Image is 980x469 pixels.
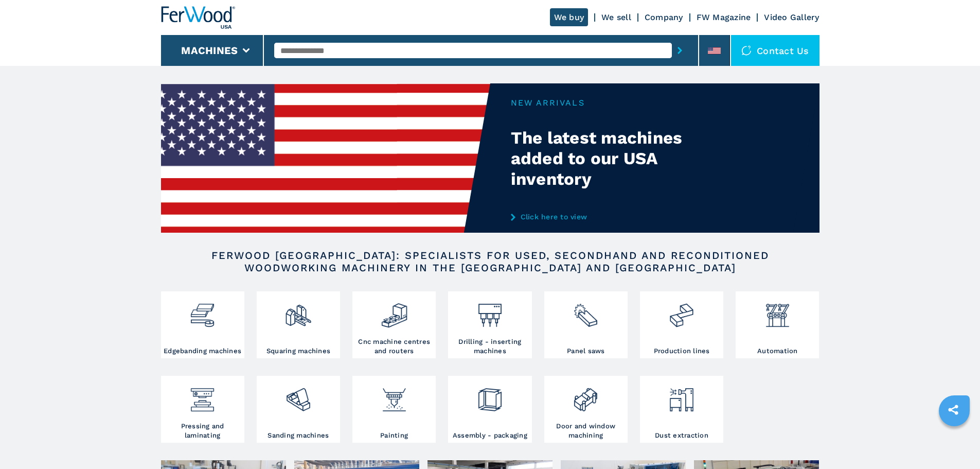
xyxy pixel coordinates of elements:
[567,346,605,356] h3: Panel saws
[672,39,688,62] button: submit-button
[181,44,238,57] button: Machines
[381,294,408,329] img: centro_di_lavoro_cnc_2.png
[257,291,340,358] a: Squaring machines
[572,294,599,329] img: sezionatrici_2.png
[655,431,708,440] h3: Dust extraction
[161,6,235,29] img: Ferwood
[476,378,504,413] img: montaggio_imballaggio_2.png
[544,291,628,358] a: Panel saws
[940,397,966,423] a: sharethis
[645,12,683,22] a: Company
[161,291,244,358] a: Edgebanding machines
[547,422,625,440] h3: Door and window machining
[736,291,819,358] a: Automation
[453,431,527,440] h3: Assembly - packaging
[352,376,436,443] a: Painting
[448,376,531,443] a: Assembly - packaging
[164,422,242,440] h3: Pressing and laminating
[476,294,504,329] img: foratrici_inseritrici_2.png
[352,291,436,358] a: Cnc machine centres and routers
[381,378,408,413] img: verniciatura_1.png
[511,213,712,221] a: Click here to view
[764,294,791,329] img: automazione.png
[764,12,819,22] a: Video Gallery
[668,378,695,413] img: aspirazione_1.png
[741,45,752,56] img: Contact us
[640,376,723,443] a: Dust extraction
[257,376,340,443] a: Sanding machines
[697,12,751,22] a: FW Magazine
[654,346,710,356] h3: Production lines
[284,378,312,413] img: levigatrici_2.png
[550,8,589,26] a: We buy
[266,346,330,356] h3: Squaring machines
[161,83,490,233] img: The latest machines added to our USA inventory
[731,35,819,66] div: Contact us
[572,378,599,413] img: lavorazione_porte_finestre_2.png
[284,294,312,329] img: squadratrici_2.png
[544,376,628,443] a: Door and window machining
[164,346,241,356] h3: Edgebanding machines
[189,294,216,329] img: bordatrici_1.png
[757,346,798,356] h3: Automation
[448,291,531,358] a: Drilling - inserting machines
[640,291,723,358] a: Production lines
[189,378,216,413] img: pressa-strettoia.png
[668,294,695,329] img: linee_di_produzione_2.png
[451,337,529,356] h3: Drilling - inserting machines
[601,12,631,22] a: We sell
[355,337,433,356] h3: Cnc machine centres and routers
[194,249,787,274] h2: FERWOOD [GEOGRAPHIC_DATA]: SPECIALISTS FOR USED, SECONDHAND AND RECONDITIONED WOODWORKING MACHINE...
[161,376,244,443] a: Pressing and laminating
[268,431,329,440] h3: Sanding machines
[380,431,408,440] h3: Painting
